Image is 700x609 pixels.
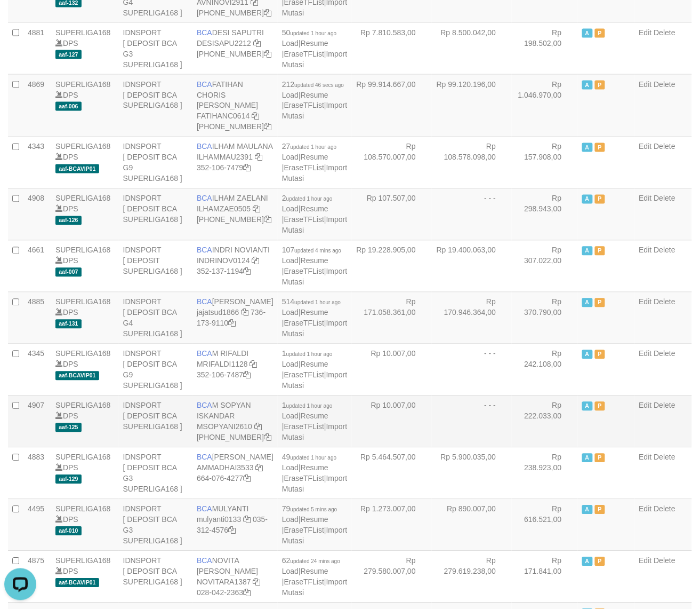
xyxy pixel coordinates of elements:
[119,292,193,344] td: IDNSPORT [ DEPOSIT BCA G4 SUPERLIGA168 ]
[301,205,328,213] a: Resume
[282,80,344,89] span: 212
[192,22,278,74] td: DESI SAPUTRI [PHONE_NUMBER]
[282,246,341,255] span: 107
[301,412,328,421] a: Resume
[595,454,606,463] span: Paused
[512,396,577,447] td: Rp 222.033,00
[55,423,82,432] span: aaf-125
[582,143,593,152] span: Active
[243,474,251,483] a: Copy 6640764277 to clipboard
[253,205,260,213] a: Copy ILHAMZAE0505 to clipboard
[282,267,347,287] a: Import Mutasi
[23,74,51,137] td: 4869
[595,557,606,566] span: Paused
[512,240,577,292] td: Rp 307.022,00
[55,579,99,588] span: aaf-BCAVIP01
[192,499,278,551] td: MULYANTI 035-312-4576
[512,137,577,188] td: Rp 157.908,00
[512,22,577,74] td: Rp 198.502,00
[639,143,652,151] a: Edit
[282,453,336,462] span: 49
[55,194,111,203] a: SUPERLIGA168
[282,50,347,69] a: Import Mutasi
[432,499,512,551] td: Rp 890.007,00
[55,216,82,225] span: aaf-126
[197,360,248,369] a: MRIFALDI1128
[241,309,248,317] a: Copy jajatsud1866 to clipboard
[256,464,263,472] a: Copy AMMADHAI3533 to clipboard
[192,396,278,447] td: M SOPYAN ISKANDAR [PHONE_NUMBER]
[55,401,111,410] a: SUPERLIGA168
[284,101,324,110] a: EraseTFList
[286,352,333,358] span: updated 1 hour ago
[432,396,512,447] td: - - -
[119,396,193,447] td: IDNSPORT [ DEPOSIT BCA SUPERLIGA168 ]
[282,557,340,565] span: 62
[55,28,111,37] a: SUPERLIGA168
[282,28,336,37] span: 50
[119,74,193,137] td: IDNSPORT [ DEPOSIT BCA SUPERLIGA168 ]
[282,401,347,442] span: | | |
[352,240,432,292] td: Rp 19.228.905,00
[51,240,119,292] td: DPS
[284,267,324,276] a: EraseTFList
[23,551,51,603] td: 4875
[301,309,328,317] a: Resume
[55,475,82,484] span: aaf-129
[639,350,652,358] a: Edit
[55,102,82,111] span: aaf-006
[282,309,299,317] a: Load
[282,516,299,524] a: Load
[582,195,593,204] span: Active
[282,143,336,151] span: 27
[282,246,347,287] span: | | |
[282,464,299,472] a: Load
[301,567,328,576] a: Resume
[55,164,99,173] span: aaf-BCAVIP01
[51,22,119,74] td: DPS
[639,194,652,203] a: Edit
[284,319,324,328] a: EraseTFList
[51,499,119,551] td: DPS
[282,164,347,183] a: Import Mutasi
[228,319,236,328] a: Copy 7361739110 to clipboard
[294,248,341,254] span: updated 4 mins ago
[352,74,432,137] td: Rp 99.914.667,00
[512,344,577,396] td: Rp 242.108,00
[284,164,324,172] a: EraseTFList
[282,505,347,545] span: | | |
[197,401,212,410] span: BCA
[192,447,278,499] td: [PERSON_NAME] 664-076-4277
[282,401,333,410] span: 1
[23,188,51,240] td: 4908
[282,360,299,369] a: Load
[282,80,347,121] span: | | |
[282,578,347,597] a: Import Mutasi
[243,371,251,379] a: Copy 3521067487 to clipboard
[352,292,432,344] td: Rp 171.058.361,00
[294,82,344,88] span: updated 46 secs ago
[197,257,250,265] a: INDRINOV0124
[282,153,299,162] a: Load
[284,371,324,379] a: EraseTFList
[264,123,271,131] a: Copy 4062281727 to clipboard
[192,137,278,188] td: ILHAM MAULANA 352-106-7479
[582,81,593,90] span: Active
[252,112,259,121] a: Copy FATIHANC0614 to clipboard
[55,505,111,513] a: SUPERLIGA168
[264,216,271,224] a: Copy 4062280631 to clipboard
[282,371,347,390] a: Import Mutasi
[282,453,347,494] span: | | |
[23,292,51,344] td: 4885
[294,300,341,306] span: updated 1 hour ago
[197,205,251,213] a: ILHAMZAE0505
[352,447,432,499] td: Rp 5.464.507,00
[55,298,111,306] a: SUPERLIGA168
[197,578,251,587] a: NOVITARA1387
[282,557,347,597] span: | | |
[512,551,577,603] td: Rp 171.841,00
[282,39,299,48] a: Load
[23,240,51,292] td: 4661
[432,188,512,240] td: - - -
[582,298,593,307] span: Active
